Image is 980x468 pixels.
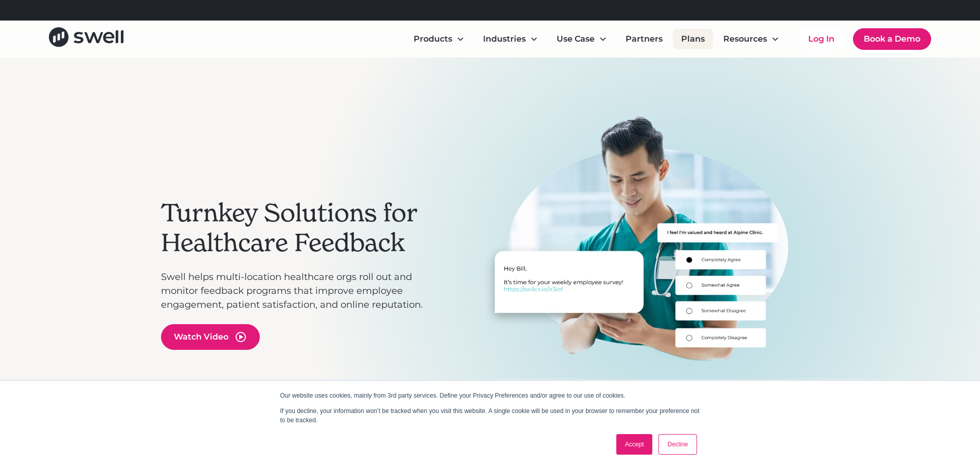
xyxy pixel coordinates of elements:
[161,198,439,257] h2: Turnkey Solutions for Healthcare Feedback
[723,33,767,45] div: Resources
[548,29,615,49] div: Use Case
[616,434,653,455] a: Accept
[673,29,713,49] a: Plans
[174,331,228,343] div: Watch Video
[449,115,819,433] div: carousel
[658,434,697,455] a: Decline
[280,406,700,425] p: If you decline, your information won’t be tracked when you visit this website. A single cookie wi...
[449,115,819,400] div: 3 of 3
[715,29,788,49] div: Resources
[617,29,671,49] a: Partners
[49,27,123,50] a: home
[161,270,439,312] p: Swell helps multi-location healthcare orgs roll out and monitor feedback programs that improve em...
[483,33,526,45] div: Industries
[853,28,931,50] a: Book a Demo
[804,357,980,468] iframe: Chat Widget
[405,29,473,49] div: Products
[798,29,845,49] a: Log In
[557,33,595,45] div: Use Case
[161,324,260,350] a: open lightbox
[475,29,546,49] div: Industries
[280,391,700,400] p: Our website uses cookies, mainly from 3rd party services. Define your Privacy Preferences and/or ...
[414,33,452,45] div: Products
